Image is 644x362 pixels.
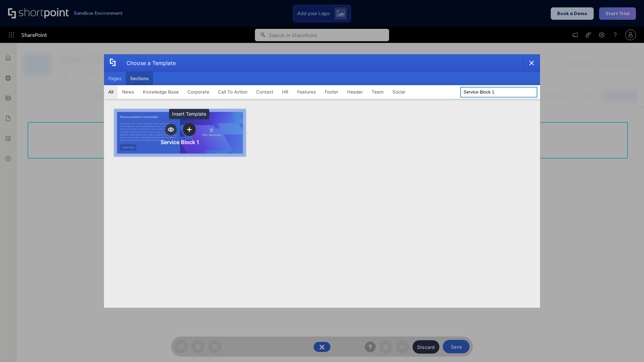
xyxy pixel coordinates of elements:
button: Features [293,85,320,99]
div: Service Block 1 [161,139,199,145]
button: News [118,85,139,99]
button: All [104,85,118,99]
button: Footer [320,85,343,99]
iframe: Chat Widget [610,330,644,362]
button: Knowledge Base [139,85,183,99]
button: Call To Action [214,85,252,99]
button: Social [388,85,410,99]
button: Pages [104,72,126,85]
div: Choose a Template [121,55,176,71]
button: Sections [126,72,153,85]
button: HR [278,85,293,99]
input: Search [460,87,537,98]
button: Corporate [183,85,214,99]
button: Team [367,85,388,99]
button: Header [343,85,367,99]
button: Contact [252,85,278,99]
div: template selector [104,54,540,308]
